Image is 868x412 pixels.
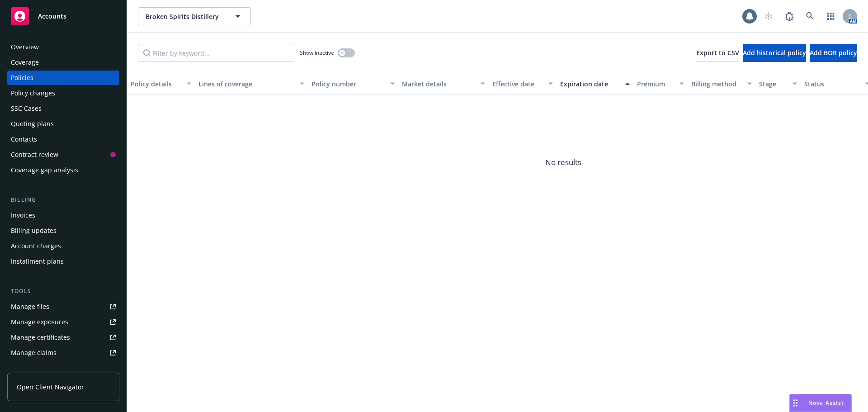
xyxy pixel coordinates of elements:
div: Policy details [131,79,181,89]
div: Effective date [492,79,543,89]
div: Premium [637,79,674,89]
div: Manage files [11,299,49,314]
span: Accounts [38,13,66,20]
span: Nova Assist [808,399,844,407]
a: Manage files [7,299,119,314]
a: SSC Cases [7,101,119,116]
span: Add historical policy [743,48,806,57]
a: Invoices [7,208,119,223]
button: Policy details [127,73,195,95]
a: Coverage gap analysis [7,163,119,177]
a: Manage BORs [7,361,119,375]
div: Manage certificates [11,330,70,345]
a: Contract review [7,147,119,162]
div: Manage claims [11,346,57,360]
button: Export to CSV [696,44,739,62]
div: Status [804,79,859,89]
div: Contract review [11,147,58,162]
button: Nova Assist [789,394,852,412]
span: Export to CSV [696,48,739,57]
button: Broken Spirits Distillery [138,7,251,25]
button: Billing method [688,73,755,95]
div: Market details [402,79,475,89]
a: Manage claims [7,346,119,360]
div: Tools [7,287,119,296]
div: Expiration date [560,79,620,89]
div: Account charges [11,239,61,253]
button: Expiration date [557,73,633,95]
button: Premium [633,73,688,95]
span: Broken Spirits Distillery [146,12,224,21]
a: Manage certificates [7,330,119,345]
a: Start snowing [759,7,778,25]
div: Policies [11,71,33,85]
div: Manage exposures [11,315,68,329]
div: SSC Cases [11,101,42,116]
div: Billing method [691,79,742,89]
button: Policy number [308,73,398,95]
a: Installment plans [7,254,119,269]
button: Market details [398,73,489,95]
span: Show inactive [300,49,334,57]
div: Quoting plans [11,117,54,131]
input: Filter by keyword... [138,44,294,62]
a: Manage exposures [7,315,119,329]
button: Add BOR policy [810,44,857,62]
div: Billing [7,195,119,204]
span: Add BOR policy [810,48,857,57]
div: Policy changes [11,86,55,100]
a: Policies [7,71,119,85]
a: Coverage [7,55,119,70]
a: Account charges [7,239,119,253]
div: Drag to move [790,394,801,412]
div: Overview [11,40,39,54]
a: Billing updates [7,223,119,238]
div: Invoices [11,208,35,223]
div: Coverage [11,55,39,70]
div: Lines of coverage [198,79,294,89]
button: Effective date [489,73,557,95]
button: Add historical policy [743,44,806,62]
a: Quoting plans [7,117,119,131]
a: Search [801,7,819,25]
div: Contacts [11,132,37,147]
span: Open Client Navigator [17,382,84,392]
div: Coverage gap analysis [11,163,78,177]
a: Accounts [7,4,119,29]
button: Lines of coverage [195,73,308,95]
div: Installment plans [11,254,64,269]
a: Switch app [822,7,840,25]
a: Contacts [7,132,119,147]
a: Policy changes [7,86,119,100]
a: Overview [7,40,119,54]
div: Manage BORs [11,361,53,375]
button: Stage [755,73,801,95]
a: Report a Bug [780,7,798,25]
div: Stage [759,79,787,89]
div: Policy number [311,79,385,89]
div: Billing updates [11,223,57,238]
